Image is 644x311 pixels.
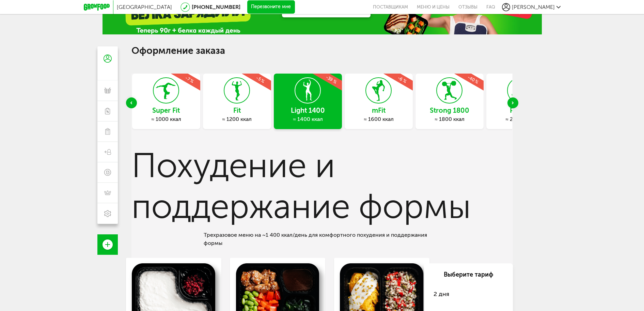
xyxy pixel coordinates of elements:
h3: Power [486,107,554,114]
span: 2 дня [434,290,449,298]
div: ≈ 1600 ккал [345,116,413,123]
span: [PERSON_NAME] [512,4,555,10]
h1: Оформление заказа [131,46,513,55]
h3: Fit [203,107,271,114]
div: -40 % [441,59,505,100]
a: [PHONE_NUMBER] [192,4,240,10]
div: -5 % [229,59,292,100]
div: -7 % [158,59,221,100]
div: ≈ 1400 ккал [274,116,342,123]
div: ≈ 1200 ккал [203,116,271,123]
h3: mFit [345,107,413,114]
div: ≈ 1800 ккал [415,116,484,123]
div: Previous slide [126,97,137,108]
div: Трехразовое меню на ~1 400 ккал/день для комфортного похудения и поддержания формы [204,231,440,247]
h3: Light 1400 [274,107,342,114]
h3: Похудение и поддержание формы [131,145,513,227]
h3: Super Fit [132,107,200,114]
button: Перезвоните мне [247,0,295,14]
div: Выберите тариф [429,270,507,279]
h3: Strong 1800 [415,107,484,114]
div: ≈ 1000 ккал [132,116,200,123]
div: -39 % [300,59,363,100]
div: Next slide [507,97,518,108]
div: -6 % [371,59,434,100]
div: ≈ 2500 ккал [486,116,554,123]
span: [GEOGRAPHIC_DATA] [117,4,172,10]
